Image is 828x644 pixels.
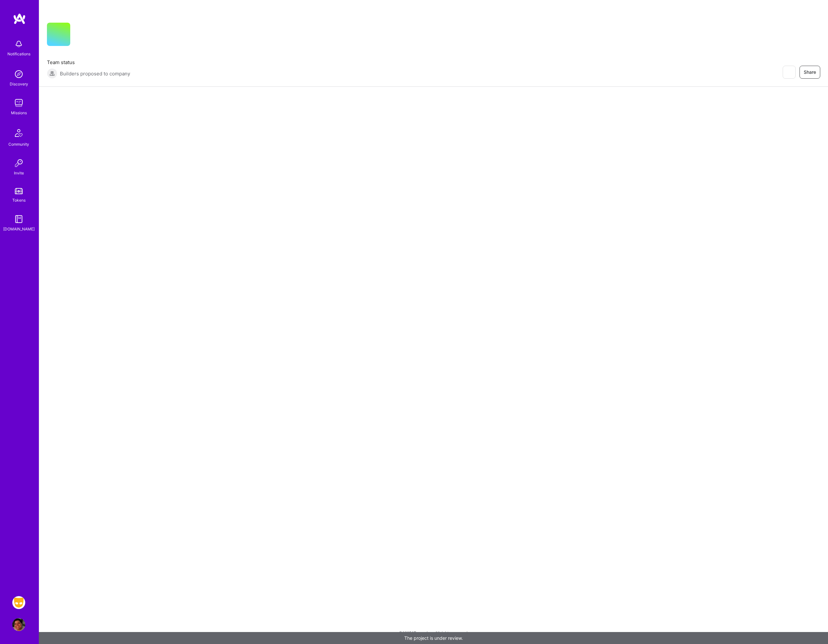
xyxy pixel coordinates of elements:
[10,81,28,87] div: Discovery
[11,109,27,116] div: Missions
[11,596,27,609] a: Grindr: Data + FE + CyberSecurity + QA
[47,59,130,66] span: Team status
[7,50,30,57] div: Notifications
[12,596,25,609] img: Grindr: Data + FE + CyberSecurity + QA
[12,96,25,109] img: teamwork
[78,33,83,38] i: icon CompanyGray
[12,38,25,50] img: bell
[14,170,24,176] div: Invite
[12,157,25,170] img: Invite
[11,125,27,141] img: Community
[12,213,25,226] img: guide book
[39,632,828,644] div: The project is under review.
[13,13,26,25] img: logo
[3,226,35,232] div: [DOMAIN_NAME]
[800,66,820,79] button: Share
[15,188,23,194] img: tokens
[804,69,816,75] span: Share
[11,618,27,631] a: User Avatar
[8,141,29,148] div: Community
[60,70,130,77] span: Builders proposed to company
[12,197,26,204] div: Tokens
[786,70,791,75] i: icon EyeClosed
[12,68,25,81] img: discovery
[12,618,25,631] img: User Avatar
[47,68,57,79] img: Builders proposed to company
